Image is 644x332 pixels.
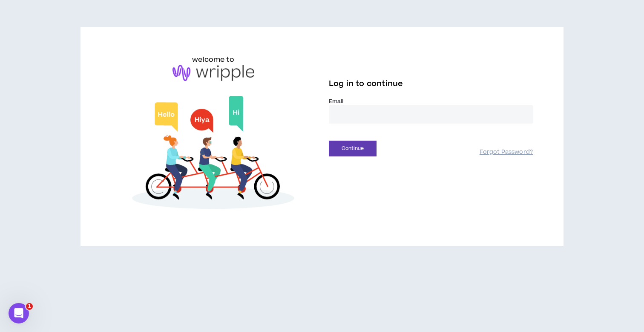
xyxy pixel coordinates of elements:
[329,141,377,156] button: Continue
[111,89,315,219] img: Welcome to Wripple
[329,98,533,105] label: Email
[9,303,29,323] iframe: Intercom live chat
[172,65,254,81] img: logo-brand.png
[192,55,234,65] h6: welcome to
[26,303,33,310] span: 1
[329,78,403,89] span: Log in to continue
[480,148,533,156] a: Forgot Password?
